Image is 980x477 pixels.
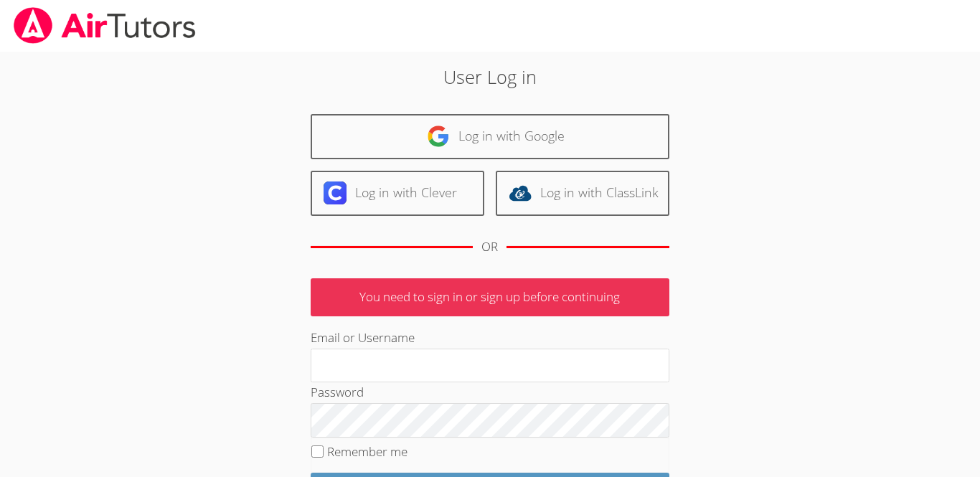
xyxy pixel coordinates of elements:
[324,181,347,204] img: clever-logo-6eab21bc6e7a338710f1a6ff85c0baf02591cd810cc4098c63d3a4b26e2feb20.svg
[311,278,669,316] p: You need to sign in or sign up before continuing
[311,114,669,159] a: Log in with Google
[496,171,669,216] a: Log in with ClassLink
[481,237,498,258] div: OR
[427,125,450,148] img: google-logo-50288ca7cdecda66e5e0955fdab243c47b7ad437acaf1139b6f446037453330a.svg
[509,181,532,204] img: classlink-logo-d6bb404cc1216ec64c9a2012d9dc4662098be43eaf13dc465df04b49fa7ab582.svg
[327,443,407,460] label: Remember me
[12,7,197,44] img: airtutors_banner-c4298cdbf04f3fff15de1276eac7730deb9818008684d7c2e4769d2f7ddbe033.png
[225,63,755,90] h2: User Log in
[311,329,415,346] label: Email or Username
[311,171,484,216] a: Log in with Clever
[311,384,364,400] label: Password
